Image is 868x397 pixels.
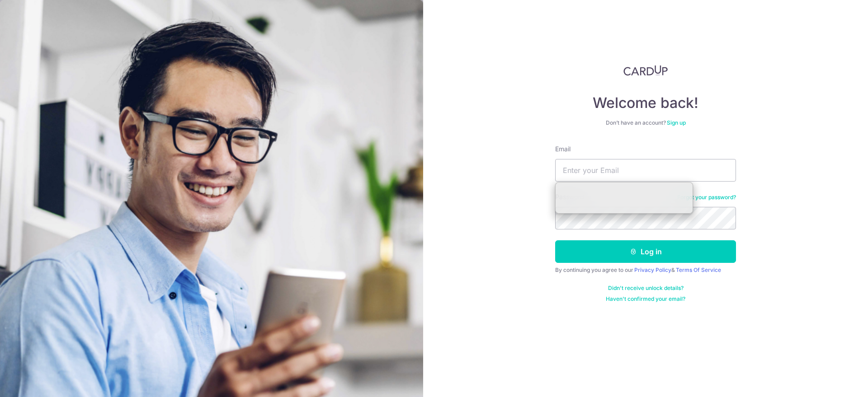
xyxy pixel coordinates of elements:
a: Didn't receive unlock details? [608,285,684,292]
a: Terms Of Service [676,266,721,273]
img: CardUp Logo [623,65,668,76]
input: Enter your Email [555,159,736,182]
a: Forgot your password? [677,194,736,201]
div: Don’t have an account? [555,119,736,126]
a: Haven't confirmed your email? [606,295,685,303]
button: Log in [555,240,736,263]
label: Email [555,145,571,154]
a: Privacy Policy [634,266,671,273]
h4: Welcome back! [555,94,736,112]
div: By continuing you agree to our & [555,266,736,274]
a: Sign up [667,119,686,126]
